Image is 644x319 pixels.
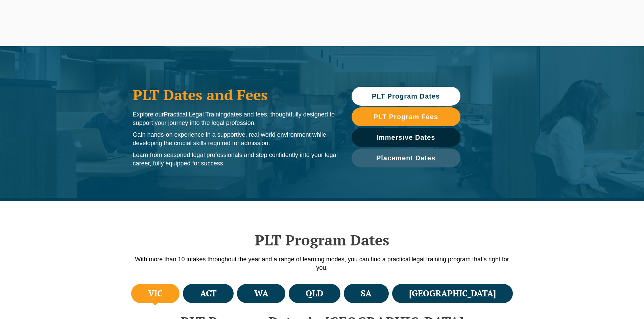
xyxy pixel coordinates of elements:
[352,149,460,167] a: Placement Dates
[377,134,435,141] span: Immersive Dates
[306,288,323,299] h4: QLD
[129,232,515,248] h2: PLT Program Dates
[133,86,338,103] h1: PLT Dates and Fees
[352,128,460,147] a: Immersive Dates
[129,255,515,272] p: With more than 10 intakes throughout the year and a range of learning modes, you can find a pract...
[352,87,460,106] a: PLT Program Dates
[374,113,438,120] span: PLT Program Fees
[352,107,460,126] a: PLT Program Fees
[164,111,227,118] span: Practical Legal Training
[361,288,372,299] h4: SA
[133,131,338,148] p: Gain hands-on experience in a supportive, real-world environment while developing the crucial ski...
[254,288,268,299] h4: WA
[133,151,338,168] p: Learn from seasoned legal professionals and step confidently into your legal career, fully equipp...
[409,288,496,299] h4: [GEOGRAPHIC_DATA]
[376,155,435,161] span: Placement Dates
[133,110,338,127] p: Explore our dates and fees, thoughtfully designed to support your journey into the legal profession.
[200,288,217,299] h4: ACT
[148,288,163,299] h4: VIC
[372,93,440,100] span: PLT Program Dates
